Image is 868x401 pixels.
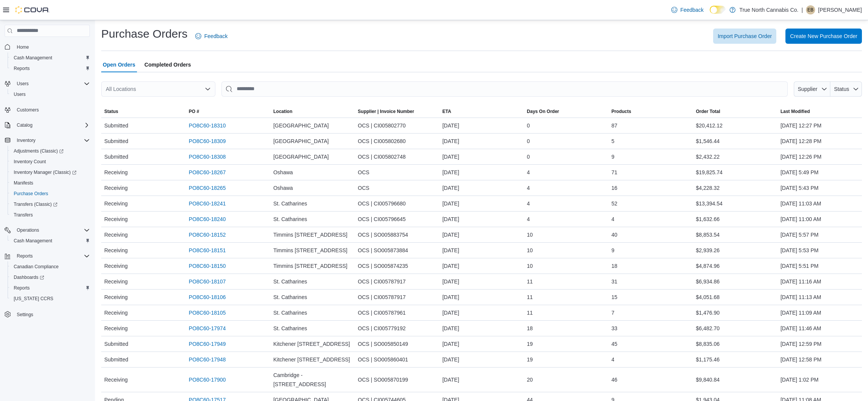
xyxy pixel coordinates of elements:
input: This is a search bar. After typing your query, hit enter to filter the results lower in the page. [221,81,788,97]
div: [DATE] 12:58 PM [777,352,862,367]
span: 19 [527,339,533,348]
span: 19 [527,355,533,364]
button: Users [8,89,93,100]
span: Receiving [104,215,127,224]
a: Settings [14,310,36,319]
a: Customers [14,105,42,115]
button: Operations [14,226,42,235]
span: [GEOGRAPHIC_DATA] [273,121,329,130]
span: St. Catharines [273,199,307,208]
h1: Purchase Orders [101,26,188,41]
a: Adjustments (Classic) [8,146,93,156]
div: [DATE] 11:03 AM [777,196,862,211]
span: 4 [527,168,530,177]
button: Last Modified [777,105,862,118]
a: Feedback [192,29,231,44]
span: 52 [612,199,618,208]
span: 5 [612,137,615,146]
button: Catalog [2,120,93,130]
div: OCS | CI005802748 [355,149,439,164]
a: PO8C60-18267 [189,168,226,177]
span: Inventory Count [11,157,90,166]
span: Receiving [104,277,127,286]
a: PO8C60-18310 [189,121,226,130]
div: [DATE] 11:00 AM [777,212,862,227]
span: EB [807,5,814,14]
span: Timmins [STREET_ADDRESS] [273,261,347,271]
a: PO8C60-18106 [189,293,226,302]
span: Customers [14,105,90,115]
div: OCS | SO005883754 [355,227,439,242]
button: Supplier [794,81,830,97]
span: Users [11,90,90,99]
div: OCS | CI005787917 [355,290,439,305]
div: $8,853.54 [693,227,777,242]
span: Operations [17,227,39,233]
button: Manifests [8,178,93,188]
span: Receiving [104,293,127,302]
span: Operations [14,226,90,235]
div: OCS [355,180,439,196]
span: Cash Management [11,53,90,62]
span: St. Catharines [273,277,307,286]
span: Receiving [104,230,127,239]
div: $6,934.86 [693,274,777,289]
button: Supplier | Invoice Number [355,105,439,118]
div: OCS | SO005874235 [355,258,439,274]
a: PO8C60-18309 [189,137,226,146]
div: [DATE] 1:02 PM [777,372,862,387]
span: Status [104,108,118,115]
span: St. Catharines [273,324,307,333]
div: [DATE] [439,196,524,211]
div: $13,394.54 [693,196,777,211]
div: [DATE] 11:13 AM [777,290,862,305]
span: Washington CCRS [11,294,90,303]
span: Home [14,42,90,52]
a: Dashboards [8,272,93,283]
button: Home [2,41,93,53]
span: 31 [612,277,618,286]
span: Reports [11,283,90,293]
div: $6,482.70 [693,321,777,336]
span: Dashboards [11,273,90,282]
p: | [801,5,803,14]
span: Create New Purchase Order [790,32,857,40]
span: 4 [612,215,615,224]
span: [GEOGRAPHIC_DATA] [273,152,329,161]
a: PO8C60-18240 [189,215,226,224]
div: $9,840.84 [693,372,777,387]
span: Users [14,79,90,88]
a: Transfers (Classic) [11,200,61,209]
div: [DATE] [439,165,524,180]
div: $19,825.74 [693,165,777,180]
div: [DATE] [439,243,524,258]
button: Transfers [8,210,93,220]
a: Users [11,90,29,99]
div: OCS | CI005802680 [355,134,439,149]
span: Receiving [104,261,127,271]
input: Dark Mode [710,6,726,14]
div: [DATE] 11:46 AM [777,321,862,336]
a: PO8C60-18151 [189,246,226,255]
a: Inventory Manager (Classic) [8,167,93,178]
div: OCS | CI005779192 [355,321,439,336]
a: PO8C60-18150 [189,261,226,271]
span: Cash Management [14,55,52,61]
a: PO8C60-18105 [189,308,226,317]
button: Users [2,78,93,89]
span: 0 [527,152,530,161]
span: Inventory Count [14,159,46,165]
div: $4,051.68 [693,290,777,305]
span: Submitted [104,121,128,130]
span: Last Modified [780,108,810,115]
button: PO # [186,105,270,118]
span: Feedback [680,6,704,14]
button: Products [608,105,693,118]
span: Timmins [STREET_ADDRESS] [273,246,347,255]
button: Order Total [693,105,777,118]
a: Manifests [11,178,36,188]
span: 46 [612,375,618,384]
a: Transfers (Classic) [8,199,93,210]
span: 9 [612,246,615,255]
